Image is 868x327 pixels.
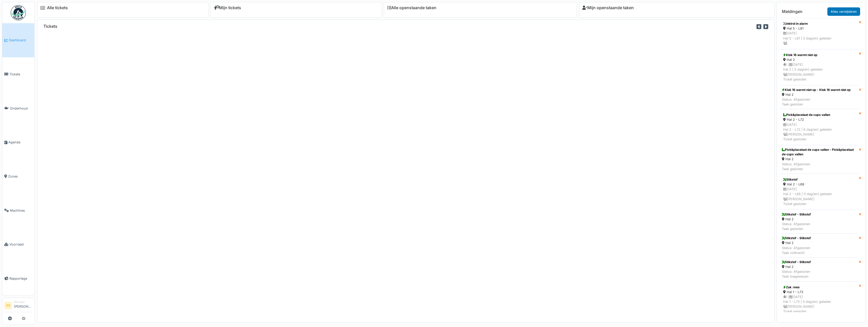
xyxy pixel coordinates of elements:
a: Rapportage [2,262,34,296]
div: Manager [14,300,32,304]
div: Status: Afgesloten Taak gesloten [782,162,857,171]
a: Alle openstaande taken [387,5,436,10]
a: Zak :mes Hal 1 - L73 1 |[DATE]Hal 1 - L73 | 0 dag(en) geleden [PERSON_NAME]Ticket gesloten [780,281,859,318]
div: Stikstof [783,177,856,182]
a: Agenda [2,125,34,159]
div: Hal 2 [782,264,811,269]
a: inktrol in alarm Hal 5 - L81 [DATE]Hal 5 - L81 | 0 dag(en) geleden [780,18,859,49]
div: Hal 2 [783,57,856,62]
a: Alles verwijderen [827,7,860,16]
span: Zones [8,174,32,179]
div: inktrol in alarm [783,21,856,26]
div: Hal 5 - L81 [783,26,856,31]
h6: Tickets [43,24,57,29]
div: Klok 16 warmt niet op - Klok 16 warmt niet op [782,88,851,92]
div: Status: Afgesloten Taak volbracht [782,246,811,255]
li: [PERSON_NAME] [14,300,32,311]
a: Alle tickets [47,5,68,10]
div: [DATE] Hal 5 - L81 | 0 dag(en) geleden [783,31,856,46]
span: Rapportage [9,276,32,281]
a: Stikstof - Stikstof Hal 2 Status: AfgeslotenTaak gesloten [780,210,859,234]
a: Voorraad [2,227,34,262]
a: Mijn tickets [214,5,241,10]
div: Stikstof - Stikstof [782,260,811,264]
a: Stikstof - Stikstof Hal 2 Status: AfgeslotenTaak volbracht [780,234,859,257]
div: Hal 2 [782,157,857,161]
div: Hal 2 - L68 [783,182,856,187]
div: Hal 1 - L73 [783,290,856,294]
a: Pick&placelaat de cups vallen - Pick&placelaat de cups vallen Hal 2 Status: AfgeslotenTaak gesloten [780,145,859,174]
span: Onderhoud [10,106,32,111]
a: Mijn openstaande taken [582,5,634,10]
img: Badge_color-CXgf-gQk.svg [11,5,26,20]
div: Klok 16 warmt niet op [783,53,856,57]
a: Klok 16 warmt niet op - Klok 16 warmt niet op Hal 2 Status: AfgeslotenTaak gesloten [780,85,859,109]
div: [DATE] Hal 2 - L68 | 0 dag(en) geleden [PERSON_NAME] Ticket gesloten [783,187,856,206]
a: SV Manager[PERSON_NAME] [4,300,32,312]
div: Pick&placelaat de cups vallen [783,113,856,117]
div: Zak :mes [783,285,856,290]
a: Zones [2,159,34,194]
div: [DATE] Hal 2 - L72 | 6 dag(en) geleden [PERSON_NAME] Ticket gesloten [783,122,856,142]
li: SV [4,302,12,309]
div: 1 | [DATE] Hal 2 | 5 dag(en) geleden [PERSON_NAME] Ticket gesloten [783,62,856,82]
a: Klok 16 warmt niet op Hal 2 1 |[DATE]Hal 2 | 5 dag(en) geleden [PERSON_NAME]Ticket gesloten [780,49,859,85]
div: Stikstof - Stikstof [782,236,811,240]
div: Status: Afgesloten Taak gesloten [782,97,851,107]
a: Tickets [2,57,34,91]
a: Stikstof - Stikstof Hal 2 Status: AfgeslotenTaak toegewezen [780,257,859,281]
span: Dashboard [9,38,32,43]
div: Pick&placelaat de cups vallen - Pick&placelaat de cups vallen [782,147,857,157]
span: Machines [10,208,32,213]
div: Hal 2 [782,240,811,245]
a: Stikstof Hal 2 - L68 [DATE]Hal 2 - L68 | 0 dag(en) geleden [PERSON_NAME]Ticket gesloten [780,174,859,210]
a: Pick&placelaat de cups vallen Hal 2 - L72 [DATE]Hal 2 - L72 | 6 dag(en) geleden [PERSON_NAME]Tick... [780,109,859,145]
div: Stikstof - Stikstof [782,212,811,217]
span: Tickets [9,72,32,77]
h6: Meldingen [782,9,802,14]
a: Dashboard [2,23,34,57]
div: Hal 2 [782,92,851,97]
a: Machines [2,193,34,227]
div: Status: Afgesloten Taak gesloten [782,222,811,231]
span: Voorraad [9,242,32,247]
span: Agenda [8,140,32,145]
div: 1 | [DATE] Hal 1 - L73 | 0 dag(en) geleden [PERSON_NAME] Ticket gesloten [783,294,856,314]
a: Onderhoud [2,91,34,125]
div: Hal 2 - L72 [783,117,856,122]
div: Status: Afgesloten Taak toegewezen [782,269,811,279]
div: Hal 2 [782,217,811,222]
